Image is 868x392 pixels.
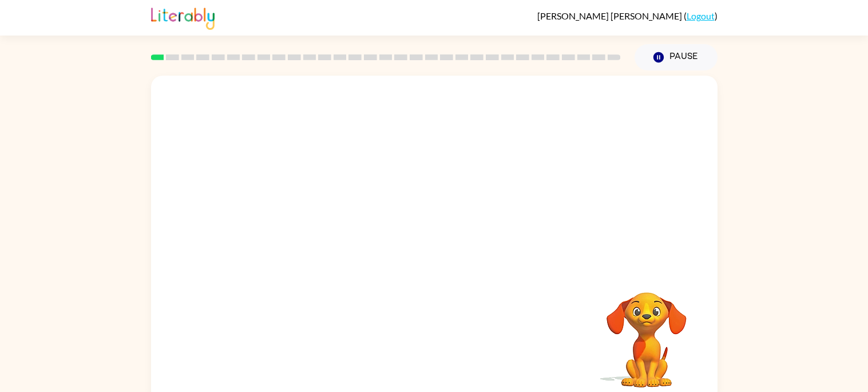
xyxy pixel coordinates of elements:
video: Your browser must support playing .mp4 files to use Literably. Please try using another browser. [589,275,704,389]
a: Logout [687,10,715,21]
div: ( ) [537,10,718,21]
button: Pause [635,44,718,70]
span: [PERSON_NAME] [PERSON_NAME] [537,10,684,21]
img: Literably [151,5,215,30]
